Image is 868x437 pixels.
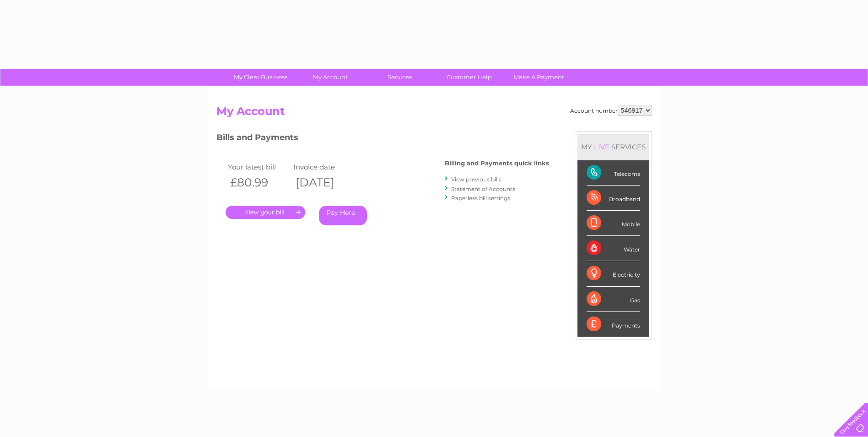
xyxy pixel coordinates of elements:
a: My Account [292,69,368,86]
div: MY SERVICES [577,134,649,160]
a: . [226,206,305,219]
h4: Billing and Payments quick links [445,160,549,167]
a: Make A Payment [501,69,577,86]
h2: My Account [216,105,652,122]
a: View previous bills [451,176,501,183]
td: Invoice date [291,161,357,173]
a: My Clear Business [223,69,298,86]
div: Broadband [587,186,640,211]
div: LIVE [592,142,611,151]
th: [DATE] [291,173,357,192]
a: Customer Help [431,69,507,86]
div: Water [587,236,640,261]
div: Account number [570,105,652,116]
th: £80.99 [226,173,291,192]
h3: Bills and Payments [216,131,549,147]
a: Services [362,69,437,86]
div: Payments [587,312,640,337]
a: Paperless bill settings [451,195,510,202]
div: Telecoms [587,160,640,186]
a: Pay Here [319,206,367,225]
td: Your latest bill [226,161,291,173]
div: Electricity [587,261,640,286]
div: Gas [587,287,640,312]
a: Statement of Accounts [451,186,515,192]
div: Mobile [587,211,640,236]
